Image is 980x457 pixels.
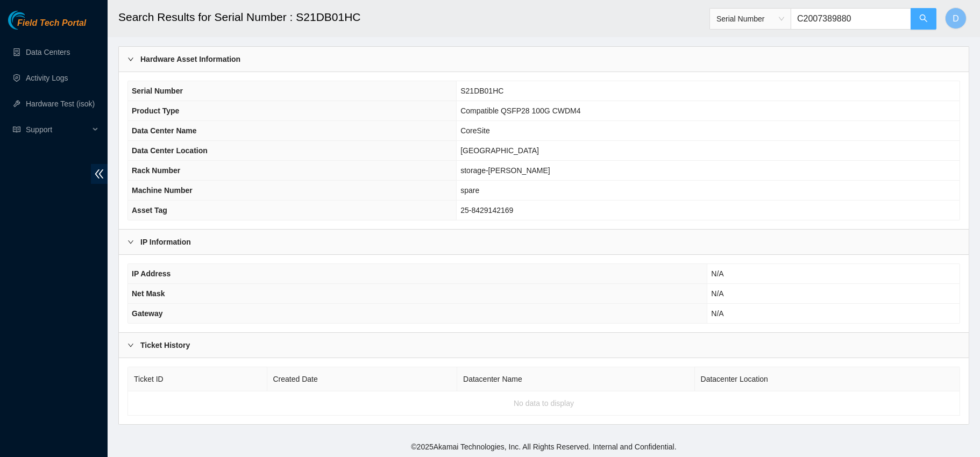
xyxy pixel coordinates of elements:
[8,11,54,30] img: Akamai Technologies
[8,19,86,33] a: Akamai TechnologiesField Tech Portal
[132,146,208,155] span: Data Center Location
[460,87,503,95] span: S21DB01HC
[132,206,167,215] span: Asset Tag
[460,186,479,195] span: spare
[711,269,723,278] span: N/A
[132,106,179,115] span: Product Type
[695,367,960,391] th: Datacenter Location
[128,391,960,416] td: No data to display
[460,206,513,215] span: 25-8429142169
[457,367,695,391] th: Datacenter Name
[791,8,911,30] input: Enter text here...
[26,74,68,82] a: Activity Logs
[460,166,550,175] span: storage-[PERSON_NAME]
[127,239,134,245] span: right
[953,12,959,25] span: D
[132,289,165,298] span: Net Mask
[91,164,108,184] span: double-left
[711,309,723,318] span: N/A
[132,186,193,195] span: Machine Number
[127,342,134,348] span: right
[128,367,267,391] th: Ticket ID
[140,53,240,65] b: Hardware Asset Information
[26,48,70,56] a: Data Centers
[919,14,928,24] span: search
[140,339,190,351] b: Ticket History
[132,126,197,135] span: Data Center Name
[127,56,134,62] span: right
[132,166,180,175] span: Rack Number
[132,269,171,278] span: IP Address
[267,367,458,391] th: Created Date
[945,8,967,29] button: D
[132,309,163,318] span: Gateway
[13,126,20,133] span: read
[119,47,969,72] div: Hardware Asset Information
[26,99,95,108] a: Hardware Test (isok)
[119,333,969,358] div: Ticket History
[26,119,89,140] span: Support
[460,146,539,155] span: [GEOGRAPHIC_DATA]
[716,11,784,27] span: Serial Number
[17,18,86,28] span: Field Tech Portal
[119,230,969,254] div: IP Information
[132,87,183,95] span: Serial Number
[460,106,580,115] span: Compatible QSFP28 100G CWDM4
[911,8,936,30] button: search
[711,289,723,298] span: N/A
[140,236,191,248] b: IP Information
[460,126,489,135] span: CoreSite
